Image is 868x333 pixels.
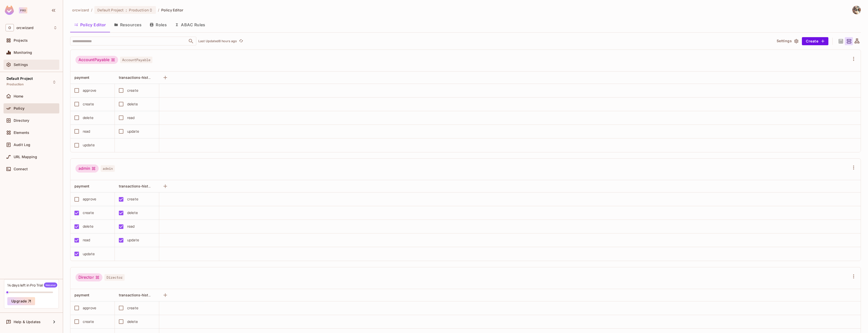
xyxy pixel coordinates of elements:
[158,8,159,12] li: /
[16,26,34,30] span: Workspace: orcwizard
[7,282,57,288] div: 14 days left in Pro Trial
[83,237,90,243] div: read
[127,129,139,134] div: update
[75,273,102,281] div: Director
[5,6,14,15] img: SReyMgAAAABJRU5ErkJggg==
[83,129,90,134] div: read
[7,82,24,86] span: Production
[127,210,138,216] div: delete
[127,88,138,93] div: create
[83,210,94,216] div: create
[91,8,92,12] li: /
[187,38,195,45] button: Open
[75,164,99,173] div: admin
[198,39,237,43] p: Last Updated 8 hours ago
[83,224,93,229] div: delete
[14,118,29,123] span: Directory
[74,293,89,297] span: payment
[110,18,146,31] button: Resources
[238,38,244,44] button: refresh
[127,224,135,229] div: read
[44,282,57,288] span: Welcome!
[75,56,118,64] div: AccountPayable
[83,305,96,311] div: approve
[70,18,110,31] button: Policy Editor
[119,75,154,80] span: transactions-history
[129,8,149,12] span: Production
[104,274,125,281] span: Director
[14,143,30,147] span: Audit Log
[7,297,35,305] button: Upgrade
[14,320,41,324] span: Help & Updates
[14,155,37,159] span: URL Mapping
[97,8,124,12] span: Default Project
[74,184,89,188] span: payment
[14,94,23,98] span: Home
[19,7,27,13] div: Pro
[171,18,209,31] button: ABAC Rules
[83,88,96,93] div: approve
[72,8,89,12] span: the active workspace
[83,115,93,121] div: delete
[802,37,828,45] button: Create
[14,167,28,171] span: Connect
[127,305,138,311] div: create
[125,8,127,12] span: :
[101,165,115,172] span: admin
[127,115,135,121] div: read
[852,6,861,14] img: Yuxi Hou
[146,18,171,31] button: Roles
[83,142,95,148] div: update
[127,101,138,107] div: delete
[14,63,28,67] span: Settings
[120,57,152,63] span: AccountPayable
[83,101,94,107] div: create
[119,293,154,297] span: transactions-history
[14,131,29,135] span: Elements
[239,39,243,44] span: refresh
[127,319,138,324] div: delete
[775,37,800,45] button: Settings
[7,77,33,81] span: Default Project
[127,196,138,202] div: create
[14,38,28,42] span: Projects
[14,106,24,110] span: Policy
[237,38,244,44] span: Click to refresh data
[83,196,96,202] div: approve
[6,24,14,31] span: O
[127,237,139,243] div: update
[83,251,95,257] div: update
[161,8,183,12] span: Policy Editor
[74,75,89,80] span: payment
[83,319,94,324] div: create
[14,51,32,55] span: Monitoring
[119,184,154,188] span: transactions-history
